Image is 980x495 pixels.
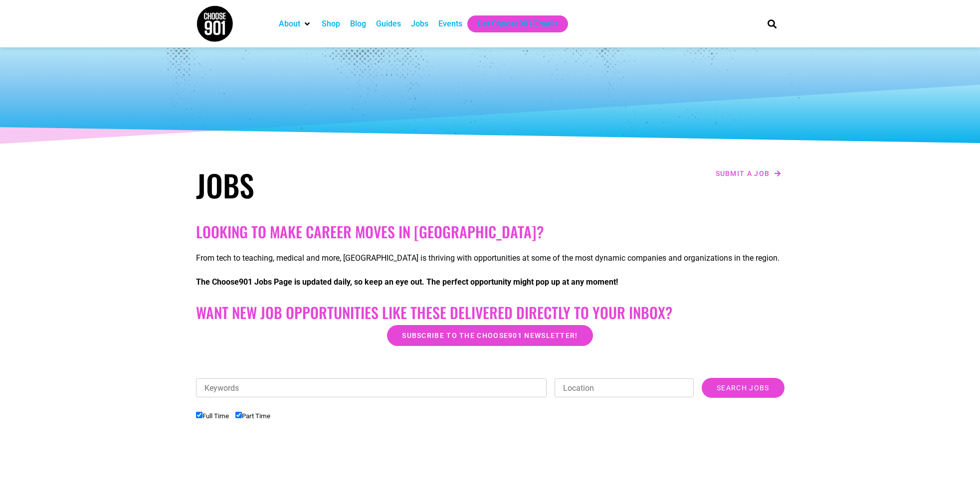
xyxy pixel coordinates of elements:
input: Part Time [235,412,242,418]
div: About [274,15,317,32]
input: Full Time [196,412,202,418]
a: Subscribe to the Choose901 newsletter! [387,325,592,346]
a: Get Choose901 Emails [477,18,558,30]
strong: The Choose901 Jobs Page is updated daily, so keep an eye out. The perfect opportunity might pop u... [196,277,618,287]
h2: Want New Job Opportunities like these Delivered Directly to your Inbox? [196,304,784,322]
a: Shop [322,18,340,30]
input: Keywords [196,378,547,397]
a: Blog [350,18,366,30]
input: Location [555,378,694,397]
span: Submit a job [716,170,770,177]
a: Submit a job [713,167,784,180]
a: Jobs [411,18,428,30]
a: About [279,18,300,30]
input: Search Jobs [702,378,784,398]
h2: Looking to make career moves in [GEOGRAPHIC_DATA]? [196,223,784,241]
div: Search [764,15,780,32]
h1: Jobs [196,167,485,203]
a: Events [438,18,462,30]
p: From tech to teaching, medical and more, [GEOGRAPHIC_DATA] is thriving with opportunities at some... [196,252,784,264]
nav: Main nav [274,15,751,32]
span: Subscribe to the Choose901 newsletter! [402,332,578,339]
label: Full Time [196,412,229,420]
a: Guides [376,18,401,30]
label: Part Time [235,412,270,420]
